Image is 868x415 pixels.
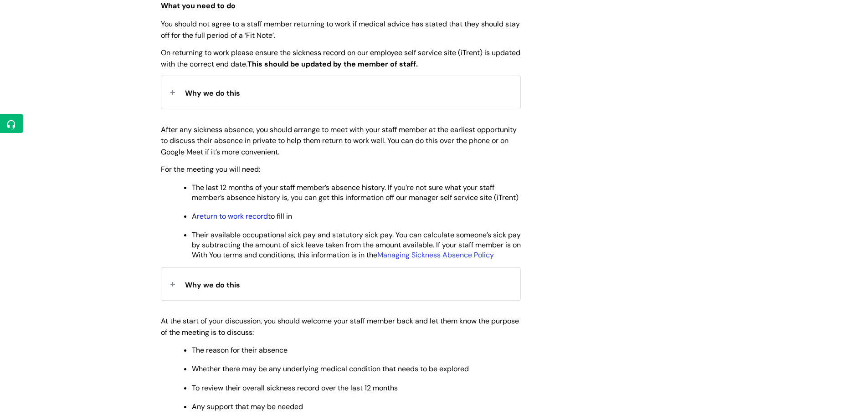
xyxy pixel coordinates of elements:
[192,345,288,355] span: The reason for their absence
[377,250,494,260] a: Managing Sickness Absence Policy
[161,48,520,69] span: On returning to work please ensure the sickness record on our employee self service site (iTrent)...
[161,316,519,337] span: At the start of your discussion, you should welcome your staff member back and let them know the ...
[192,230,521,260] span: Their available occupational sick pay and statutory sick pay. You can calculate someone’s sick pa...
[192,211,292,221] span: A to fill in
[247,59,418,69] strong: This should be updated by the member of staff.
[197,211,268,221] a: return to work record
[192,383,398,393] span: To review their overall sickness record over the last 12 months
[161,19,520,40] span: You should not agree to a staff member returning to work if medical advice has stated that they s...
[161,1,236,10] span: What you need to do
[192,364,469,374] span: Whether there may be any underlying medical condition that needs to be explored
[161,125,517,157] span: After any sickness absence, you should arrange to meet with your staff member at the earliest opp...
[192,402,303,411] span: Any support that may be needed
[185,88,240,98] span: Why we do this
[192,183,519,202] span: The last 12 months of your staff member’s absence history. If you’re not sure what your staff mem...
[161,164,260,174] span: For the meeting you will need:
[185,280,240,290] span: Why we do this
